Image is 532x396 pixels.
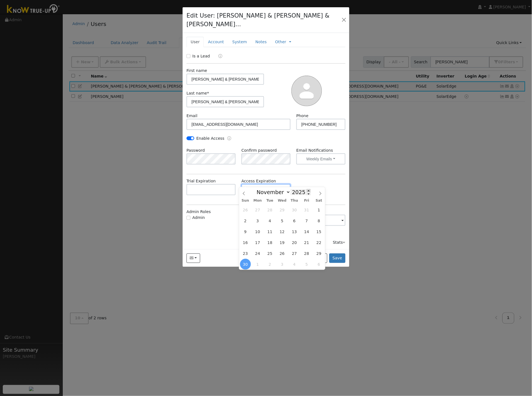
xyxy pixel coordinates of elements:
[265,248,275,259] span: November 25, 2025
[288,199,301,202] span: Thu
[240,204,251,215] span: October 26, 2025
[265,237,275,248] span: November 18, 2025
[252,215,263,226] span: November 3, 2025
[314,259,325,270] span: December 6, 2025
[275,39,286,45] a: Other
[187,37,204,47] a: User
[277,204,288,215] span: October 29, 2025
[301,226,312,237] span: November 14, 2025
[240,259,251,270] span: November 30, 2025
[301,199,313,202] span: Fri
[265,226,275,237] span: November 11, 2025
[252,226,263,237] span: November 10, 2025
[187,113,197,119] label: Email
[187,178,216,184] label: Trial Expiration
[314,248,325,259] span: November 29, 2025
[192,53,210,59] label: Is a Lead
[277,215,288,226] span: November 5, 2025
[301,204,312,215] span: October 31, 2025
[241,148,277,153] label: Confirm password
[214,53,222,60] a: Lead
[252,204,263,215] span: October 27, 2025
[289,226,300,237] span: November 13, 2025
[204,37,228,47] a: Account
[296,153,345,165] button: Weekly Emails
[252,237,263,248] span: November 17, 2025
[277,226,288,237] span: November 12, 2025
[301,259,312,270] span: December 5, 2025
[289,215,300,226] span: November 6, 2025
[314,215,325,226] span: November 8, 2025
[265,259,275,270] span: December 2, 2025
[301,215,312,226] span: November 7, 2025
[301,237,312,248] span: November 21, 2025
[227,136,231,142] a: Enable Access
[187,68,207,74] label: First name
[264,199,276,202] span: Tue
[240,248,251,259] span: November 23, 2025
[187,90,209,96] label: Last name
[240,226,251,237] span: November 9, 2025
[277,237,288,248] span: November 19, 2025
[251,37,271,47] a: Notes
[241,178,276,184] label: Access Expiration
[277,248,288,259] span: November 26, 2025
[252,248,263,259] span: November 24, 2025
[187,148,205,153] label: Password
[333,240,345,245] div: Stats
[265,204,275,215] span: October 28, 2025
[314,226,325,237] span: November 15, 2025
[265,215,275,226] span: November 4, 2025
[196,136,224,141] label: Enable Access
[187,253,200,263] button: craigws1@comcast.net
[289,259,300,270] span: December 4, 2025
[296,148,345,153] label: Email Notifications
[329,253,345,263] button: Save
[313,199,325,202] span: Sat
[228,37,251,47] a: System
[252,259,263,270] span: December 1, 2025
[289,237,300,248] span: November 20, 2025
[314,237,325,248] span: November 22, 2025
[207,91,209,95] span: Required
[187,209,211,215] label: Admin Roles
[289,204,300,215] span: October 30, 2025
[187,216,190,220] input: Admin
[187,54,190,58] input: Is a Lead
[252,199,264,202] span: Mon
[289,248,300,259] span: November 27, 2025
[192,215,205,221] label: Admin
[187,11,335,29] h4: Edit User: [PERSON_NAME] & [PERSON_NAME] & [PERSON_NAME]...
[314,204,325,215] span: November 1, 2025
[296,113,309,119] label: Phone
[240,215,251,226] span: November 2, 2025
[254,189,291,195] select: Month
[277,259,288,270] span: December 3, 2025
[291,189,311,195] input: Year
[239,199,252,202] span: Sun
[301,248,312,259] span: November 28, 2025
[240,237,251,248] span: November 16, 2025
[276,199,288,202] span: Wed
